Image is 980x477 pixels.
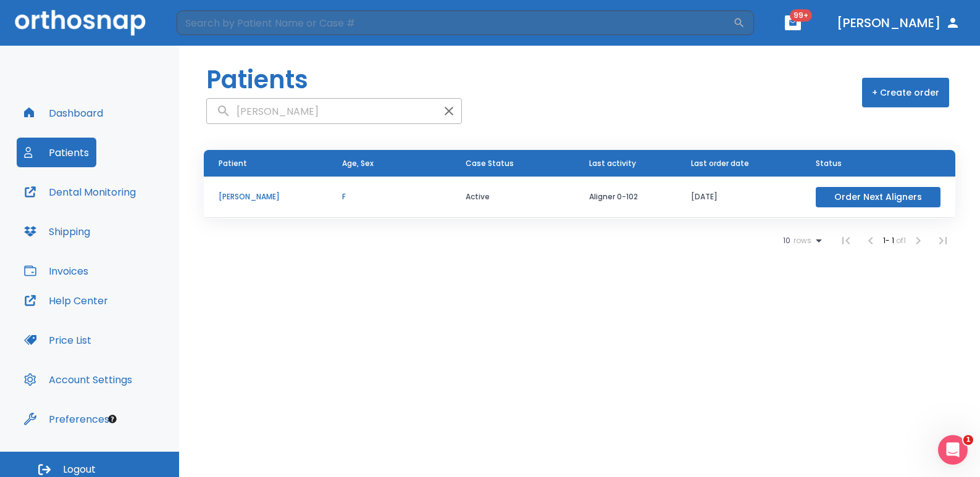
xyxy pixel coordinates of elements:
h1: Patients [206,61,308,98]
span: of 1 [896,235,906,246]
span: Status [816,158,842,169]
span: 10 [783,236,790,245]
td: Active [451,176,574,218]
button: Patients [17,138,96,167]
button: Preferences [17,404,117,434]
img: Orthosnap [15,10,146,35]
span: Last activity [589,158,636,169]
td: [DATE] [676,176,801,218]
button: Dashboard [17,98,111,128]
input: search [207,99,437,123]
input: Search by Patient Name or Case # [177,10,733,35]
span: 1 - 1 [883,235,896,246]
span: Logout [63,463,96,476]
button: Help Center [17,286,115,315]
span: Age, Sex [342,158,374,169]
p: [PERSON_NAME] [219,191,312,202]
p: F [342,191,436,202]
button: Order Next Aligners [816,187,940,207]
button: Shipping [17,217,98,246]
span: Last order date [691,158,749,169]
span: Case Status [466,158,514,169]
button: + Create order [862,78,949,107]
iframe: Intercom live chat [938,435,968,465]
span: rows [790,236,811,245]
button: Price List [17,325,99,355]
button: Invoices [17,256,96,286]
span: 99+ [790,9,812,22]
button: Dental Monitoring [17,177,143,207]
td: Aligner 0-102 [574,176,676,218]
div: Tooltip anchor [107,413,118,425]
button: [PERSON_NAME] [832,12,965,34]
span: 1 [963,435,973,445]
button: Account Settings [17,365,140,394]
span: Patient [219,158,247,169]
